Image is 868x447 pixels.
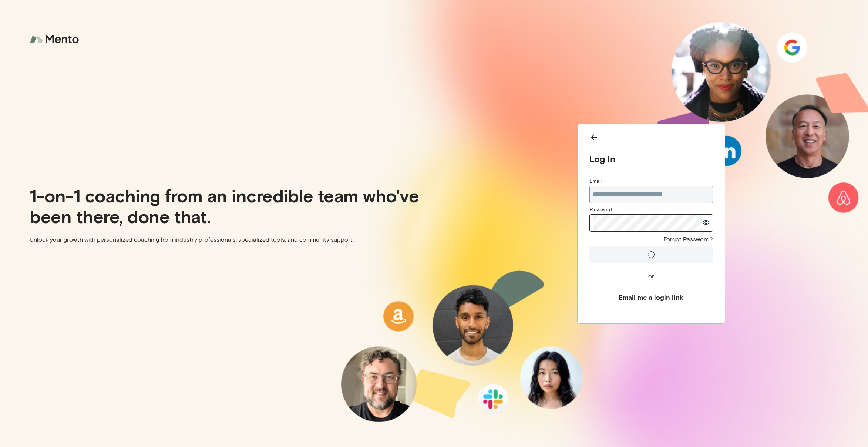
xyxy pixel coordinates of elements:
div: Log In [589,153,713,164]
img: logo [30,30,81,49]
input: Password [593,215,702,231]
p: Unlock your growth with personalized coaching from industry professionals, specialized tools, and... [30,235,428,244]
div: Email [589,178,713,185]
button: Back [589,133,713,144]
div: Forgot Password? [663,235,713,243]
p: 1-on-1 coaching from an incredible team who've been there, done that. [30,185,428,226]
div: Password [589,206,713,214]
div: or [648,272,654,280]
button: Email me a login link [589,289,713,306]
